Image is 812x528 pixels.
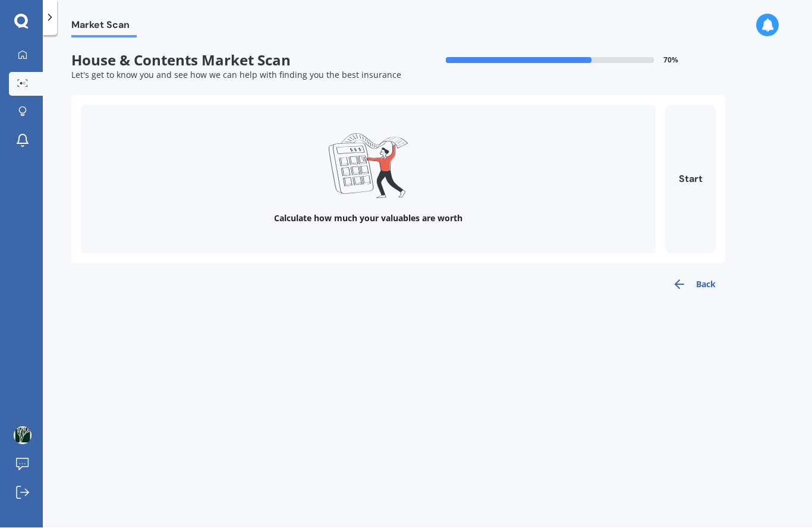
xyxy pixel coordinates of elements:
[663,56,678,65] span: 70 %
[663,273,725,297] button: Back
[665,105,716,254] button: Start
[71,52,398,70] span: House & Contents Market Scan
[71,70,401,81] span: Let's get to know you and see how we can help with finding you the best insurance
[71,20,137,36] span: Market Scan
[14,427,32,445] img: ACg8ocLDof2PXlq3mQO5RtIob66o8hcaJfYgRgdacMgR3xoBsiDu4ynztg=s96-c
[274,213,462,225] div: Calculate how much your valuables are worth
